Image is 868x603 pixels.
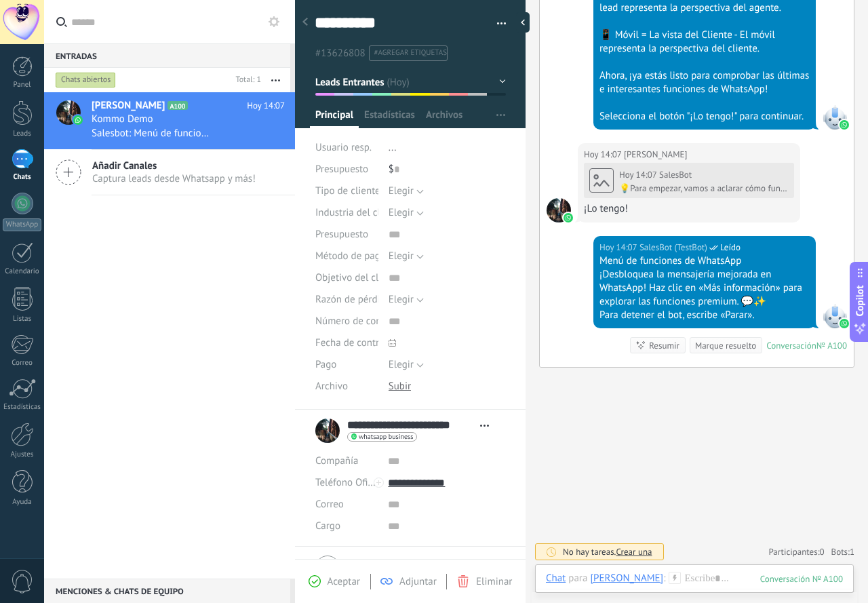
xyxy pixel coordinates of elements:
div: ¡Desbloquea la mensajería mejorada en WhatsApp! Haz clic en «Más información» para explorar las f... [599,268,810,309]
div: Menú de funciones de WhatsApp [599,254,810,268]
span: Salesbot: Menú de funciones de WhatsApp ¡Desbloquea la mensajería mejorada en WhatsApp! Haz clic ... [92,127,210,140]
div: Listas [3,315,42,324]
div: ¡Lo tengo! [584,202,794,216]
span: whatsapp business [359,433,413,440]
button: Correo [315,494,344,516]
img: icon [73,115,83,125]
span: Correo [315,498,344,511]
div: Total: 1 [231,73,261,87]
span: Presupuesto [315,163,368,176]
span: Leído [720,241,741,254]
span: Bots: [831,546,854,558]
span: Elegir [389,184,414,197]
div: Selecciona el botón "¡Lo tengo!" para continuar. [599,110,810,123]
div: Objetivo del cliente [315,267,378,289]
div: Industria del cliente [315,202,378,224]
div: Calendario [3,267,42,276]
div: 📱 Móvil = La vista del Cliente - El móvil representa la perspectiva del cliente. [599,28,810,56]
div: No hay tareas. [563,546,652,558]
div: Hoy 14:07 [599,241,639,254]
div: Archivo [315,376,378,397]
div: Ajustes [3,450,42,459]
div: Pago [315,354,378,376]
button: Elegir [389,246,424,267]
div: Presupuesto [315,159,378,180]
span: Estadísticas [364,109,415,128]
span: Fecha de contrato [315,338,393,348]
span: para [568,572,587,585]
span: Adjuntar [399,575,437,588]
span: SalesBot [659,169,692,180]
span: Elegir [389,293,414,306]
span: Aceptar [328,575,360,588]
span: Teléfono Oficina [315,476,386,489]
div: Chats [3,173,42,182]
span: SalesBot [823,304,847,328]
div: Panel [3,81,42,90]
div: Método de pago [315,246,378,267]
div: Compañía [315,450,378,472]
span: : [663,572,665,585]
span: Industria del cliente [315,208,402,218]
button: Elegir [389,354,424,376]
span: [PERSON_NAME] [92,99,165,113]
button: Elegir [389,289,424,311]
button: Elegir [389,202,424,224]
span: Eliminar [476,575,512,588]
div: Ocultar [516,12,530,33]
span: Método de pago [315,251,386,261]
span: 0 [820,546,825,558]
div: Usuario resp. [315,137,378,159]
span: Objetivo del cliente [315,273,401,283]
div: Estadísticas [3,403,42,412]
span: A100 [167,101,187,110]
a: Participantes:0 [768,546,824,558]
span: Elegir [389,358,414,371]
div: Tipo de cliente [315,180,378,202]
div: Entradas [44,43,290,68]
button: Elegir [389,180,424,202]
span: Archivo [315,381,348,391]
div: № A100 [816,340,847,351]
div: Resumir [649,339,679,352]
div: Conversación [766,340,816,351]
span: Elegir [389,206,414,219]
div: Número de contrato [315,311,378,332]
span: Hoy 14:07 [247,99,285,113]
span: 1 [850,546,854,558]
span: ... [389,141,397,154]
div: Menciones & Chats de equipo [44,579,290,603]
span: Número de contrato [315,316,402,326]
span: Presupuesto [315,229,368,239]
div: Leads [3,130,42,138]
div: WhatsApp [3,218,41,231]
span: Añadir Canales [92,159,256,172]
div: Marque resuelto [695,339,756,352]
span: Elegir [389,250,414,262]
div: Presupuesto [315,224,378,246]
img: waba.svg [564,213,573,222]
button: Más [261,68,290,92]
span: Constantino Ramírez Sanch [624,148,687,161]
div: Chats abiertos [56,72,116,88]
div: Fecha de contrato [315,332,378,354]
div: 100 [760,573,843,585]
span: Tipo de cliente [315,186,380,196]
div: Constantino Ramírez Sanch [590,572,663,584]
span: #13626808 [315,47,366,60]
a: avataricon[PERSON_NAME]A100Hoy 14:07Kommo DemoSalesbot: Menú de funciones de WhatsApp ¡Desbloquea... [44,92,295,149]
button: Teléfono Oficina [315,472,378,494]
span: Pago [315,359,336,370]
div: 💡Para empezar, vamos a aclarar cómo funciona esto: 💻 Kommo = La vista del Agente - La tarjeta de ... [619,183,789,194]
span: SalesBot [823,105,847,130]
span: SalesBot (TestBot) [639,241,707,254]
span: Crear una [616,546,652,558]
div: Cargo [315,516,378,537]
div: Para detener el bot, escribe «Parar». [599,309,810,322]
span: Kommo Demo [92,113,153,126]
div: Ahora, ¡ya estás listo para comprobar las últimas e interesantes funciones de WhatsApp! [599,69,810,96]
span: Copilot [853,285,867,316]
span: Archivos [426,109,462,128]
div: Hoy 14:07 [619,170,659,180]
span: Constantino Ramírez Sanch [547,198,571,222]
